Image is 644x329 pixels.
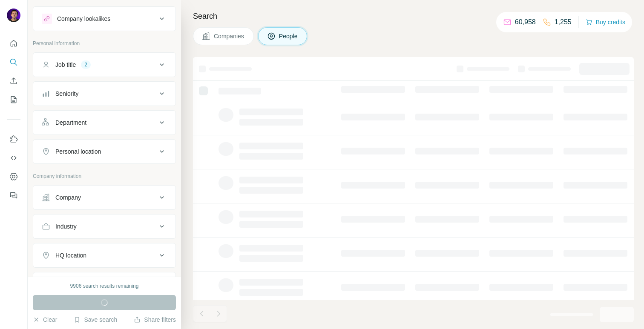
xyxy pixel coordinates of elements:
[134,315,176,324] button: Share filters
[586,16,625,28] button: Buy credits
[74,315,117,324] button: Save search
[55,193,81,202] div: Company
[33,54,175,75] button: Job title2
[7,132,20,147] button: Use Surfe on LinkedIn
[57,14,110,23] div: Company lookalikes
[7,169,20,184] button: Dashboard
[7,92,20,107] button: My lists
[555,17,572,27] p: 1,255
[33,83,175,104] button: Seniority
[81,61,91,69] div: 2
[33,245,175,266] button: HQ location
[193,10,634,22] h4: Search
[33,9,175,29] button: Company lookalikes
[33,274,175,295] button: Annual revenue ($)
[7,36,20,51] button: Quick start
[33,216,175,237] button: Industry
[55,89,78,98] div: Seniority
[55,60,76,69] div: Job title
[7,73,20,89] button: Enrich CSV
[33,315,57,324] button: Clear
[33,40,176,47] p: Personal information
[279,32,299,40] span: People
[55,118,86,127] div: Department
[33,172,176,180] p: Company information
[214,32,245,40] span: Companies
[70,282,139,290] div: 9906 search results remaining
[33,187,175,208] button: Company
[33,112,175,133] button: Department
[7,188,20,203] button: Feedback
[55,147,101,156] div: Personal location
[55,222,77,231] div: Industry
[515,17,536,27] p: 60,958
[7,54,20,70] button: Search
[55,251,86,260] div: HQ location
[7,150,20,166] button: Use Surfe API
[33,141,175,162] button: Personal location
[7,9,20,22] img: Avatar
